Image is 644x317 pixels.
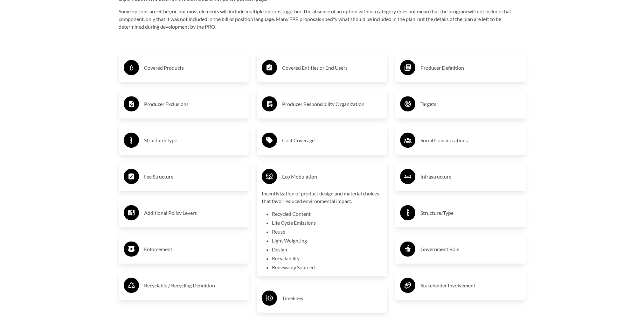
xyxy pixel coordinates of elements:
[282,63,382,73] h3: Covered Entities or End Users
[420,63,521,73] h3: Producer Definition
[272,264,382,271] li: Renewably Sourced
[420,135,521,145] h3: Social Considerations
[262,190,382,205] p: Incentivization of product design and material choices that favor reduced environmental impact.
[282,293,382,303] h3: Timelines
[272,210,382,218] li: Recycled Content
[144,208,244,218] h3: Additional Policy Levers
[272,237,382,244] li: Light Weighting
[420,99,521,109] h3: Targets
[119,8,526,31] p: Some options are either/or, but most elements will include multiple options together. The absence...
[420,244,521,254] h3: Government Role
[144,135,244,145] h3: Structure/Type
[144,280,244,291] h3: Recyclable / Recycling Definition
[420,208,521,218] h3: Structure/Type
[144,172,244,182] h3: Fee Structure
[272,219,382,227] li: Life Cycle Emissions
[282,99,382,109] h3: Producer Responsibility Organization
[420,280,521,291] h3: Stakeholder Involvement
[144,99,244,109] h3: Producer Exclusions
[144,244,244,254] h3: Enforcement
[144,63,244,73] h3: Covered Products
[272,228,382,236] li: Reuse
[282,135,382,145] h3: Cost Coverage
[420,172,521,182] h3: Infrastructure
[272,255,382,262] li: Recyclability
[272,246,382,253] li: Design
[282,172,382,182] h3: Eco Modulation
